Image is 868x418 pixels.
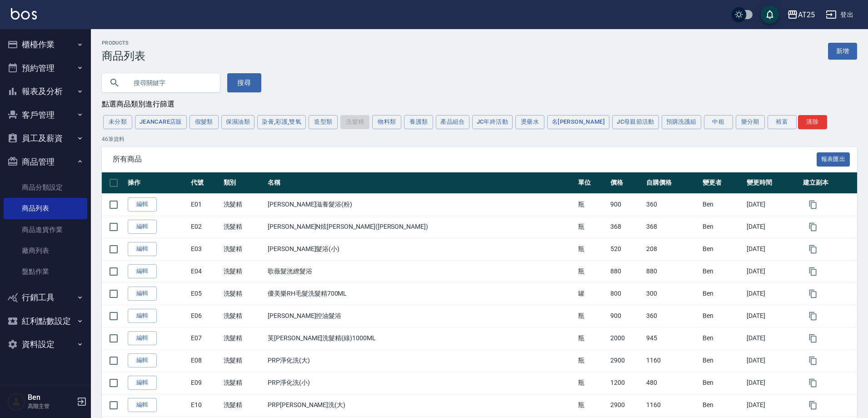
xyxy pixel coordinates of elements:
td: 瓶 [576,216,608,238]
td: Ben [700,260,745,282]
button: 行銷工具 [4,286,87,309]
td: 208 [644,238,700,260]
button: JC年終活動 [472,115,513,129]
td: 瓶 [576,327,608,349]
td: 優美樂RH毛髮洗髮精700ML [265,282,576,305]
td: E08 [189,349,221,372]
td: [DATE] [744,260,801,282]
button: 清除 [798,115,827,129]
button: save [761,5,779,24]
button: 染膏,彩護,雙氧 [257,115,306,129]
input: 搜尋關鍵字 [127,71,213,95]
a: 編輯 [128,331,157,345]
td: 洗髮精 [221,260,266,282]
th: 名稱 [265,172,576,194]
button: 中租 [704,115,733,129]
td: E02 [189,216,221,238]
td: E04 [189,260,221,282]
button: 裕富 [768,115,797,129]
button: JC母親節活動 [612,115,659,129]
td: Ben [700,216,745,238]
td: 洗髮精 [221,349,266,372]
td: Ben [700,394,745,416]
td: [DATE] [744,305,801,327]
td: 1200 [608,372,644,394]
button: 未分類 [103,115,132,129]
td: Ben [700,327,745,349]
td: [DATE] [744,282,801,305]
td: 洗髮精 [221,372,266,394]
a: 編輯 [128,398,157,412]
h5: Ben [28,393,74,402]
td: [DATE] [744,349,801,372]
td: 900 [608,305,644,327]
td: [PERSON_NAME]滋養髮浴(粉) [265,193,576,216]
td: 洗髮精 [221,327,266,349]
td: Ben [700,238,745,260]
a: 編輯 [128,287,157,301]
td: PRP淨化洗(大) [265,349,576,372]
td: 瓶 [576,349,608,372]
td: 368 [644,216,700,238]
td: 520 [608,238,644,260]
td: [DATE] [744,216,801,238]
td: 945 [644,327,700,349]
a: 編輯 [128,309,157,323]
p: 高階主管 [28,402,74,410]
a: 商品分類設定 [4,177,87,198]
button: 紅利點數設定 [4,309,87,333]
th: 建立副本 [801,172,857,194]
th: 代號 [189,172,221,194]
div: AT25 [798,9,815,20]
button: 資料設定 [4,332,87,356]
button: 造型類 [309,115,338,129]
h3: 商品列表 [102,50,145,62]
span: 所有商品 [113,155,817,164]
td: E09 [189,372,221,394]
button: 商品管理 [4,150,87,174]
h2: Products [102,40,145,46]
td: 洗髮精 [221,238,266,260]
button: 燙藥水 [515,115,544,129]
td: Ben [700,193,745,216]
td: 2000 [608,327,644,349]
button: 客戶管理 [4,103,87,127]
td: 880 [608,260,644,282]
a: 商品進貨作業 [4,219,87,240]
button: 保濕油類 [221,115,255,129]
td: 洗髮精 [221,216,266,238]
p: 46 筆資料 [102,135,857,143]
td: [DATE] [744,394,801,416]
td: 300 [644,282,700,305]
td: [PERSON_NAME]髮浴(小) [265,238,576,260]
td: 瓶 [576,305,608,327]
td: 2900 [608,394,644,416]
td: E06 [189,305,221,327]
button: AT25 [783,5,818,24]
button: JeanCare店販 [135,115,187,129]
a: 盤點作業 [4,261,87,282]
td: 480 [644,372,700,394]
td: 歌薇髮洸繚髮浴 [265,260,576,282]
img: Logo [11,8,37,20]
td: 洗髮精 [221,193,266,216]
a: 新增 [828,43,857,60]
td: [DATE] [744,372,801,394]
button: 假髮類 [190,115,219,129]
th: 價格 [608,172,644,194]
button: 樂分期 [736,115,765,129]
th: 變更者 [700,172,745,194]
td: E07 [189,327,221,349]
th: 自購價格 [644,172,700,194]
button: 櫃檯作業 [4,33,87,56]
td: 800 [608,282,644,305]
img: Person [7,393,25,411]
td: 瓶 [576,394,608,416]
td: E03 [189,238,221,260]
div: 點選商品類別進行篩選 [102,100,857,109]
td: 360 [644,193,700,216]
td: E05 [189,282,221,305]
th: 單位 [576,172,608,194]
td: Ben [700,282,745,305]
button: 養護類 [404,115,433,129]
